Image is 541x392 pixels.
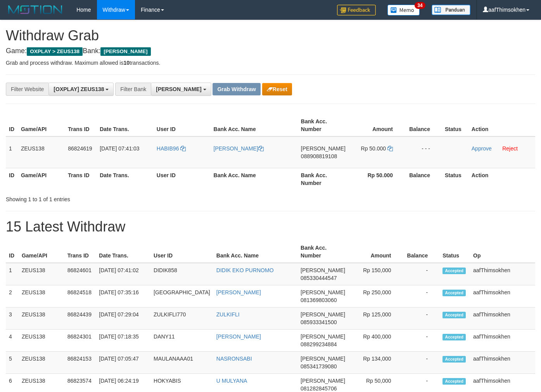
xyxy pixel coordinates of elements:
span: [PERSON_NAME] [301,311,345,318]
td: - [403,352,440,374]
th: Balance [403,241,440,263]
td: 86824301 [64,330,96,352]
td: aafThimsokhen [470,307,535,330]
span: [PERSON_NAME] [156,86,201,92]
th: Action [468,114,535,136]
th: Amount [349,114,404,136]
td: ZEUS138 [19,307,64,330]
span: 86824619 [68,145,92,152]
td: [DATE] 07:35:16 [96,285,150,307]
th: Balance [404,114,442,136]
th: Status [442,168,468,190]
td: aafThimsokhen [470,285,535,307]
img: Button%20Memo.svg [387,5,420,16]
h4: Game: Bank: [6,47,535,55]
button: [PERSON_NAME] [151,83,211,96]
td: - [403,307,440,330]
th: Game/API [18,114,65,136]
img: Feedback.jpg [337,5,376,16]
td: - - - [404,136,442,168]
div: Showing 1 to 1 of 1 entries [6,192,220,203]
span: Accepted [442,312,466,318]
span: Copy 081282845706 to clipboard [301,385,337,392]
th: Trans ID [65,114,97,136]
td: 3 [6,307,19,330]
span: OXPLAY > ZEUS138 [27,47,83,56]
th: ID [6,241,19,263]
span: [PERSON_NAME] [301,333,345,340]
a: Approve [472,145,492,152]
th: Balance [404,168,442,190]
span: [OXPLAY] ZEUS138 [54,86,104,92]
span: Accepted [442,378,466,385]
div: Filter Bank [115,83,151,96]
td: ZEUS138 [19,330,64,352]
span: [PERSON_NAME] [301,356,345,362]
p: Grab and process withdraw. Maximum allowed is transactions. [6,59,535,67]
span: Accepted [442,268,466,274]
th: Bank Acc. Name [213,241,297,263]
th: User ID [150,241,213,263]
th: Amount [348,241,403,263]
th: User ID [154,114,211,136]
td: [DATE] 07:29:04 [96,307,150,330]
span: Copy 081369803060 to clipboard [301,297,337,303]
th: User ID [154,168,211,190]
td: Rp 250,000 [348,285,403,307]
td: ZEUS138 [18,136,65,168]
td: aafThimsokhen [470,352,535,374]
span: [PERSON_NAME] [301,267,345,273]
strong: 10 [123,60,130,66]
div: Filter Website [6,83,48,96]
td: 2 [6,285,19,307]
a: DIDIK EKO PURNOMO [216,267,274,273]
td: [GEOGRAPHIC_DATA] [150,285,213,307]
td: Rp 400,000 [348,330,403,352]
span: Copy 088908819108 to clipboard [301,153,337,159]
td: 86824439 [64,307,96,330]
td: Rp 134,000 [348,352,403,374]
td: ZULKIFLI770 [150,307,213,330]
span: Copy 088299234884 to clipboard [301,341,337,347]
a: NASRONSABI [216,356,252,362]
span: [PERSON_NAME] [301,145,346,152]
a: [PERSON_NAME] [216,289,261,295]
td: 1 [6,263,19,285]
th: Action [468,168,535,190]
span: Copy 085330444547 to clipboard [301,275,337,281]
td: ZEUS138 [19,352,64,374]
a: [PERSON_NAME] [214,145,264,152]
th: Rp 50.000 [349,168,404,190]
td: 86824518 [64,285,96,307]
h1: Withdraw Grab [6,28,535,43]
td: MAULANAAA01 [150,352,213,374]
th: Op [470,241,535,263]
td: [DATE] 07:41:02 [96,263,150,285]
span: [PERSON_NAME] [301,378,345,384]
th: Game/API [19,241,64,263]
span: Copy 085933341500 to clipboard [301,319,337,325]
button: [OXPLAY] ZEUS138 [48,83,114,96]
td: [DATE] 07:05:47 [96,352,150,374]
th: Bank Acc. Name [211,168,298,190]
td: 86824601 [64,263,96,285]
span: [PERSON_NAME] [301,289,345,295]
th: ID [6,114,18,136]
th: Bank Acc. Number [297,241,348,263]
a: [PERSON_NAME] [216,333,261,340]
td: DANY11 [150,330,213,352]
img: panduan.png [432,5,470,15]
th: Date Trans. [97,168,154,190]
th: Status [442,114,468,136]
td: 4 [6,330,19,352]
a: HABIB96 [157,145,186,152]
a: ZULKIFLI [216,311,240,318]
span: HABIB96 [157,145,179,152]
td: ZEUS138 [19,285,64,307]
td: - [403,263,440,285]
td: 5 [6,352,19,374]
th: ID [6,168,18,190]
td: Rp 150,000 [348,263,403,285]
a: Reject [502,145,518,152]
th: Bank Acc. Number [298,114,349,136]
